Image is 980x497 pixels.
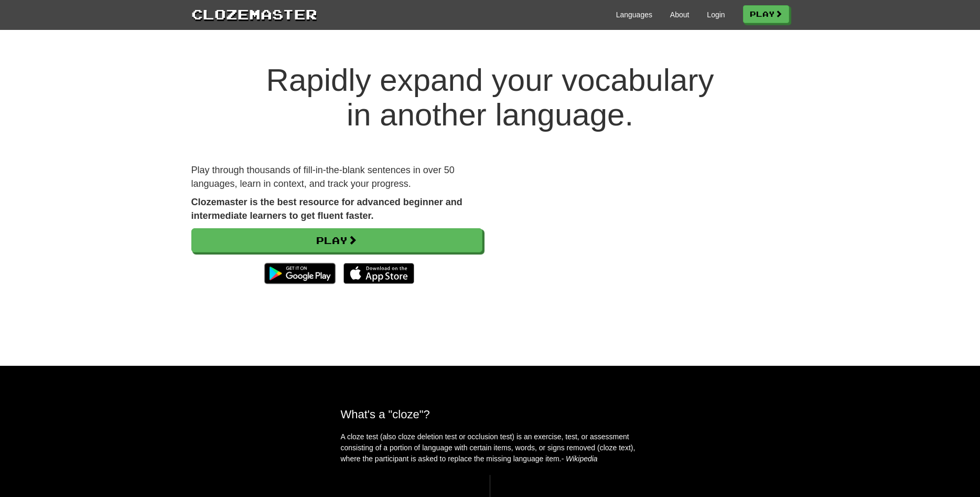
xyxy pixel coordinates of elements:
a: About [670,9,690,20]
p: A cloze test (also cloze deletion test or occlusion test) is an exercise, test, or assessment con... [341,431,640,464]
a: Languages [616,9,652,20]
a: Play [743,5,789,23]
a: Login [707,9,725,20]
h2: What's a "cloze"? [341,408,640,421]
img: Download_on_the_App_Store_Badge_US-UK_135x40-25178aeef6eb6b83b96f5f2d004eda3bffbb37122de64afbaef7... [343,263,414,284]
a: Clozemaster [191,4,317,24]
strong: Clozemaster is the best resource for advanced beginner and intermediate learners to get fluent fa... [191,197,462,221]
a: Play [191,228,482,252]
p: Play through thousands of fill-in-the-blank sentences in over 50 languages, learn in context, and... [191,164,482,191]
img: Get it on Google Play [259,258,340,289]
em: - Wikipedia [562,454,598,463]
